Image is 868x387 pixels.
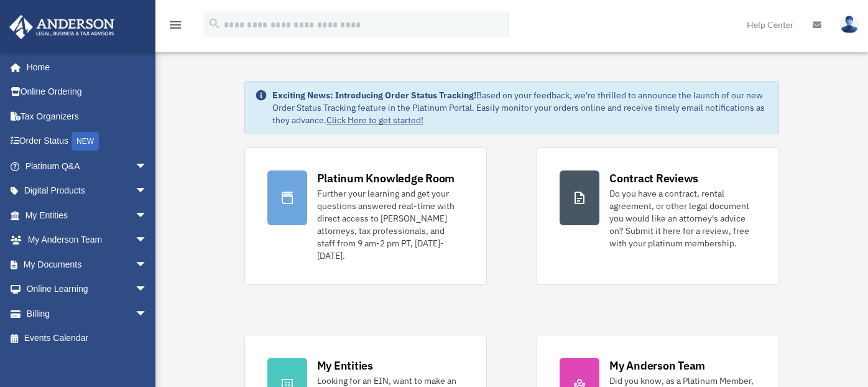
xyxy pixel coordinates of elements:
span: arrow_drop_down [135,179,160,204]
strong: Exciting News: Introducing Order Status Tracking! [272,90,476,101]
a: menu [168,22,183,32]
a: Events Calendar [9,326,166,351]
i: search [208,17,221,30]
a: My Documentsarrow_drop_down [9,252,166,277]
a: Order StatusNEW [9,129,166,154]
div: Contract Reviews [609,170,698,186]
span: arrow_drop_down [135,228,160,253]
a: My Anderson Teamarrow_drop_down [9,228,166,253]
div: Platinum Knowledge Room [317,170,455,186]
a: Billingarrow_drop_down [9,301,166,326]
img: User Pic [840,16,859,34]
a: Home [9,55,160,80]
span: arrow_drop_down [135,203,160,228]
a: Tax Organizers [9,104,166,129]
span: arrow_drop_down [135,252,160,277]
a: Contract Reviews Do you have a contract, rental agreement, or other legal document you would like... [537,147,779,285]
div: My Anderson Team [609,358,705,373]
div: NEW [72,132,99,151]
a: Online Ordering [9,80,166,105]
i: menu [168,17,183,32]
span: arrow_drop_down [135,301,160,327]
a: Click Here to get started! [326,114,423,126]
div: Based on your feedback, we're thrilled to announce the launch of our new Order Status Tracking fe... [272,89,769,126]
img: Anderson Advisors Platinum Portal [6,15,118,39]
a: Platinum Knowledge Room Further your learning and get your questions answered real-time with dire... [244,147,487,285]
span: arrow_drop_down [135,277,160,302]
div: My Entities [317,358,373,373]
a: My Entitiesarrow_drop_down [9,203,166,228]
div: Further your learning and get your questions answered real-time with direct access to [PERSON_NAM... [317,187,464,262]
div: Do you have a contract, rental agreement, or other legal document you would like an attorney's ad... [609,187,756,249]
a: Digital Productsarrow_drop_down [9,179,166,203]
a: Online Learningarrow_drop_down [9,277,166,302]
span: arrow_drop_down [135,154,160,179]
a: Platinum Q&Aarrow_drop_down [9,154,166,179]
